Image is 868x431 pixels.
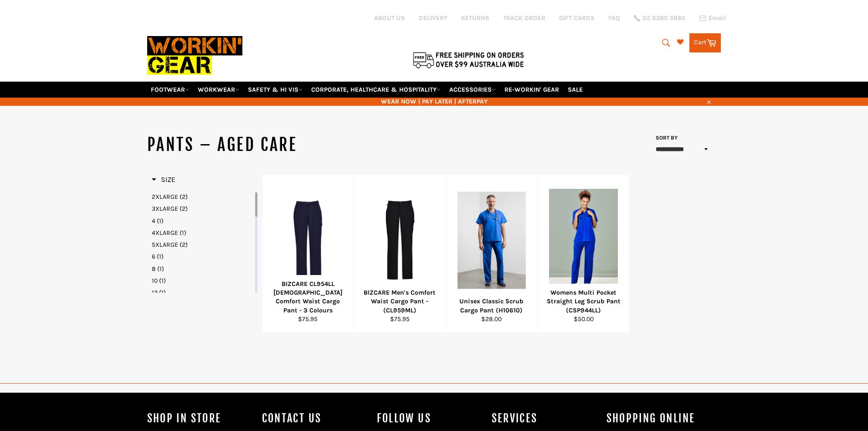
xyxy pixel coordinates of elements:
a: 4XLARGE [152,228,253,237]
label: Sort by [653,134,678,142]
a: 02 6280 5885 [634,15,685,21]
a: DELIVERY [419,14,447,22]
a: BIZCARE CL954LL Ladies Comfort Waist Cargo Pant - 3 ColoursBIZCARE CL954LL [DEMOGRAPHIC_DATA] Com... [262,175,354,333]
a: 5XLARGE [152,240,253,249]
span: 02 6280 5885 [642,15,685,21]
span: Email [709,15,726,21]
span: (2) [180,205,188,213]
a: SAFETY & HI VIS [244,82,306,98]
a: 8 [152,265,253,273]
a: Unisex Classic Scrub Cargo Pant (H10610)Unisex Classic Scrub Cargo Pant (H10610)$28.00 [446,175,538,333]
div: BIZCARE Men's Comfort Waist Cargo Pant - (CL959ML) [360,288,440,315]
a: TRACK ORDER [503,14,545,22]
span: (1) [157,265,164,273]
span: (1) [159,277,166,285]
h4: Follow us [377,411,483,426]
span: (1) [180,229,186,237]
a: BIZCARE Men's Comfort Waist Cargo Pant - (CL959ML)BIZCARE Men's Comfort Waist Cargo Pant - (CL959... [354,175,446,333]
h4: SHOPPING ONLINE [606,411,712,426]
span: (1) [159,289,166,296]
a: FAQ [608,14,620,22]
img: Flat $9.95 shipping Australia wide [411,50,525,69]
a: 4 [152,217,253,225]
a: ABOUT US [374,14,405,22]
h3: Size [152,175,175,184]
a: 10 [152,276,253,285]
a: RE-WORKIN' GEAR [501,82,563,98]
a: ACCESSORIES [446,82,499,98]
a: SALE [564,82,586,98]
span: (1) [157,217,164,225]
span: 4XLARGE [152,229,178,237]
span: 8 [152,265,156,273]
span: 5XLARGE [152,241,178,249]
h1: PANTS – AGED CARE [147,134,434,156]
span: Size [152,175,175,184]
a: Email [699,15,726,22]
div: BIZCARE CL954LL [DEMOGRAPHIC_DATA] Comfort Waist Cargo Pant - 3 Colours [268,280,348,315]
div: Unisex Classic Scrub Cargo Pant (H10610) [452,297,532,315]
span: 2XLARGE [152,193,178,201]
h4: Contact Us [262,411,368,426]
a: RETURNS [461,14,489,22]
h4: services [492,411,597,426]
span: 4 [152,217,155,225]
a: Womens Multi Pocket Straight Leg Scrub Pant (CSP944LL)Womens Multi Pocket Straight Leg Scrub Pant... [537,175,629,333]
a: 2XLARGE [152,192,253,201]
a: GIFT CARDS [559,14,595,22]
span: 10 [152,277,158,285]
a: FOOTWEAR [147,82,193,98]
h4: Shop In Store [147,411,253,426]
span: (1) [157,253,164,260]
a: 3XLARGE [152,204,253,213]
span: (2) [180,241,188,249]
span: 12 [152,289,158,296]
img: Workin Gear leaders in Workwear, Safety Boots, PPE, Uniforms. Australia's No.1 in Workwear [147,30,242,81]
span: WEAR NOW | PAY LATER | AFTERPAY [147,97,721,106]
span: 6 [152,253,155,260]
a: WORKWEAR [194,82,243,98]
div: Womens Multi Pocket Straight Leg Scrub Pant (CSP944LL) [544,288,624,315]
a: Cart [689,33,721,52]
a: 6 [152,252,253,261]
a: CORPORATE, HEALTHCARE & HOSPITALITY [308,82,444,98]
span: 3XLARGE [152,205,178,213]
span: (2) [180,193,188,201]
a: 12 [152,288,253,297]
